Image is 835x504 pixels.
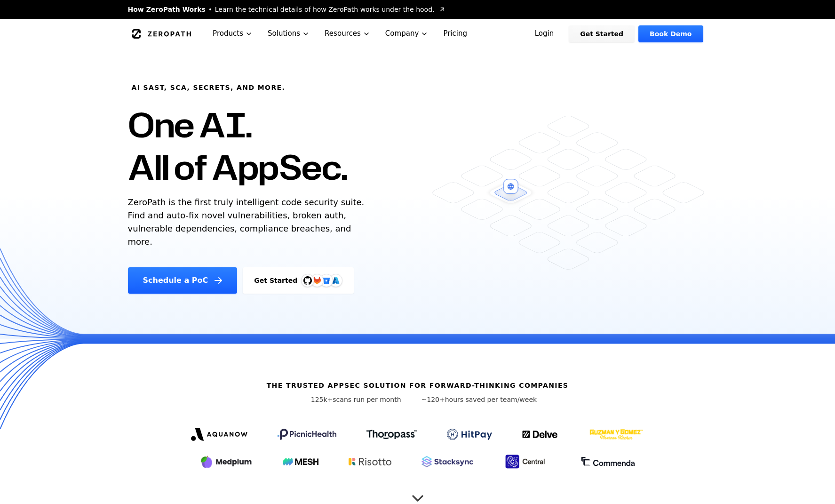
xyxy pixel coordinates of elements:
button: Resources [317,19,378,48]
a: Schedule a PoC [128,267,238,294]
img: Central [503,453,550,470]
h6: The Trusted AppSec solution for forward-thinking companies [267,381,569,390]
button: Solutions [260,19,317,48]
a: Get StartedGitHubGitLabAzure [243,267,354,294]
span: ~120+ [421,396,445,403]
h1: One AI. All of AppSec. [128,104,348,188]
img: GitHub [303,276,312,285]
img: Thoropass [366,430,417,439]
img: Azure [332,277,340,284]
p: scans run per month [298,395,414,404]
button: Company [378,19,436,48]
span: Learn the technical details of how ZeroPath works under the hood. [215,5,435,14]
p: hours saved per team/week [421,395,537,404]
button: Scroll to next section [408,485,427,504]
h6: AI SAST, SCA, Secrets, and more. [132,83,286,92]
img: GitLab [308,271,326,290]
button: Products [205,19,260,48]
svg: Bitbucket [321,275,332,286]
a: Pricing [436,19,475,48]
a: Login [524,25,565,42]
a: Book Demo [638,25,703,42]
img: Mesh [283,458,318,465]
a: Get Started [569,25,635,42]
p: ZeroPath is the first truly intelligent code security suite. Find and auto-fix novel vulnerabilit... [128,196,369,248]
span: How ZeroPath Works [128,5,206,14]
img: Medplum [200,454,253,469]
a: How ZeroPath WorksLearn the technical details of how ZeroPath works under the hood. [128,5,446,14]
img: GYG [588,423,644,446]
nav: Global [117,19,719,48]
span: 125k+ [311,396,333,403]
img: Stacksync [421,456,473,467]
